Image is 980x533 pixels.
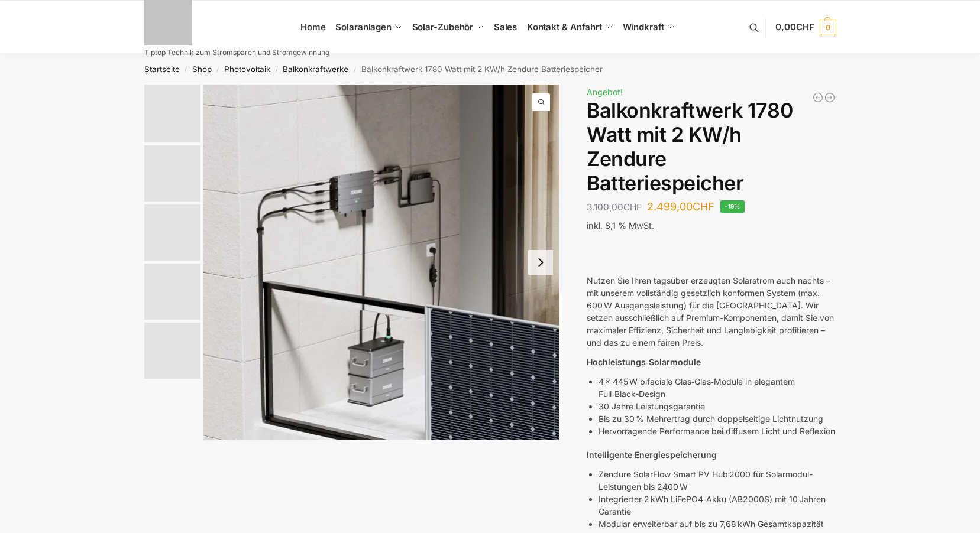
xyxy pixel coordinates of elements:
[144,264,200,320] img: Maysun
[601,246,608,247] button: Schlechte Reaktion
[203,84,559,440] a: Zendure-solar-flow-Batteriespeicher für BalkonkraftwerkeZnedure solar flow Batteriespeicher fuer ...
[796,21,814,32] span: CHF
[599,375,836,400] p: 4 × 445 W bifaciale Glas‑Glas‑Module in elegantem Full‑Black-Design
[203,84,559,440] img: Zendure-solar-flow-Batteriespeicher für Balkonkraftwerke
[599,425,836,437] p: Hervorragende Performance bei diffusem Licht und Reflexion
[489,1,522,54] a: Sales
[587,87,623,97] span: Angebot!
[212,65,224,74] span: /
[623,21,664,32] span: Windkraft
[527,21,602,32] span: Kontakt & Anfahrt
[587,201,642,213] bdi: 3.100,00
[144,323,200,379] img: Anschlusskabel-3meter_schweizer-stecker
[348,65,361,74] span: /
[599,518,836,530] p: Modular erweiterbar auf bis zu 7,68 kWh Gesamtkapazität
[331,1,407,54] a: Solaranlagen
[824,92,836,103] a: 10 Bificiale Solarmodule 450 Watt Fullblack
[144,145,200,201] img: Zendure-solar-flow-Batteriespeicher für Balkonkraftwerke
[494,21,518,32] span: Sales
[599,468,836,493] p: Zendure SolarFlow Smart PV Hub 2000 für Solarmodul-Leistungen bis 2400 W
[599,400,836,412] p: 30 Jahre Leistungsgarantie
[335,21,392,32] span: Solaranlagen
[283,64,348,74] a: Balkonkraftwerke
[144,64,180,74] a: Startseite
[775,9,836,45] a: 0,00CHF 0
[615,246,622,247] button: In Canvas bearbeiten
[192,64,212,74] a: Shop
[594,246,601,247] button: Gute Reaktion
[224,64,270,74] a: Photovoltaik
[522,1,617,54] a: Kontakt & Anfahrt
[820,19,836,35] span: 0
[599,412,836,425] p: Bis zu 30 % Mehrertrag durch doppelseitige Lichtnutzung
[528,250,553,275] button: Next slide
[622,246,629,247] button: Weitergeben
[587,246,594,247] button: Kopieren
[608,246,615,247] button: Vorlesen
[647,200,714,213] bdi: 2.499,00
[180,65,192,74] span: /
[407,1,489,54] a: Solar-Zubehör
[617,1,680,54] a: Windkraft
[144,204,200,261] img: Zendure Batteriespeicher-wie anschliessen
[412,21,474,32] span: Solar-Zubehör
[720,200,745,213] span: -19%
[693,200,714,213] span: CHF
[623,201,642,213] span: CHF
[775,21,814,32] span: 0,00
[270,65,283,74] span: /
[123,54,857,84] nav: Breadcrumb
[599,493,836,518] p: Integrierter 2 kWh LiFePO4‑Akku (AB2000S) mit 10 Jahren Garantie
[587,450,717,460] strong: Intelligente Energiespeicherung
[587,357,701,367] strong: Hochleistungs‑Solarmodule
[144,49,329,56] p: Tiptop Technik zum Stromsparen und Stromgewinnung
[587,274,836,349] p: Nutzen Sie Ihren tagsüber erzeugten Solarstrom auch nachts – mit unserem vollständig gesetzlich k...
[587,99,836,195] h1: Balkonkraftwerk 1780 Watt mit 2 KW/h Zendure Batteriespeicher
[144,84,200,142] img: Zendure-solar-flow-Batteriespeicher für Balkonkraftwerke
[587,220,654,230] span: inkl. 8,1 % MwSt.
[812,92,824,103] a: 7,2 KW Dachanlage zur Selbstmontage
